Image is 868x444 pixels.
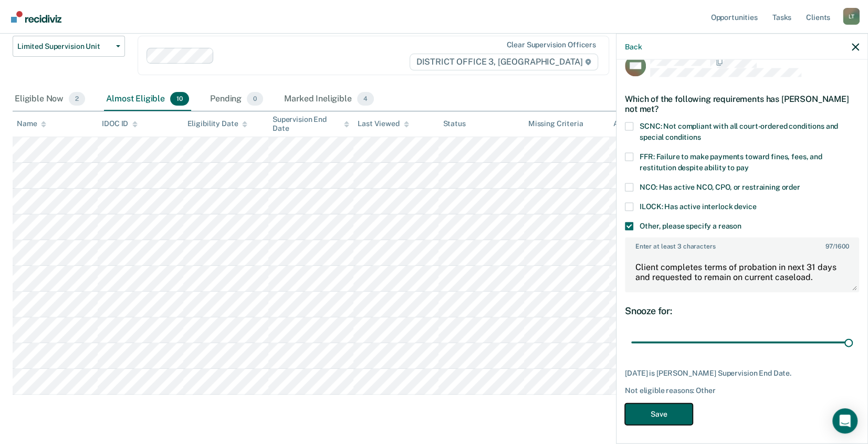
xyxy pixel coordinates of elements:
span: Limited Supervision Unit [17,42,112,51]
div: Snooze for: [625,305,859,317]
div: Eligibility Date [187,119,248,128]
span: FFR: Failure to make payments toward fines, fees, and restitution despite ability to pay [640,152,822,172]
div: Missing Criteria [528,119,583,128]
div: Which of the following requirements has [PERSON_NAME] not met? [625,85,859,122]
div: Eligible Now [13,88,87,111]
div: Last Viewed [358,119,409,128]
span: 0 [247,92,263,106]
div: Almost Eligible [104,88,191,111]
div: Status [443,119,465,128]
span: SCNC: Not compliant with all court-ordered conditions and special conditions [640,122,838,141]
div: Pending [208,88,265,111]
img: Recidiviz [11,11,61,23]
div: Supervision End Date [273,115,349,133]
button: Profile dropdown button [843,8,860,25]
span: 4 [357,92,374,106]
span: 2 [69,92,85,106]
div: Marked Ineligible [282,88,376,111]
span: DISTRICT OFFICE 3, [GEOGRAPHIC_DATA] [410,54,598,70]
div: [DATE] is [PERSON_NAME] Supervision End Date. [625,368,859,377]
label: Enter at least 3 characters [626,239,858,250]
span: ILOCK: Has active interlock device [640,202,756,211]
div: Assigned to [613,119,663,128]
span: / 1600 [825,243,849,250]
button: Back [625,42,642,51]
div: Not eligible reasons: Other [625,386,859,395]
span: 97 [825,243,833,250]
div: Name [17,119,46,128]
div: IDOC ID [102,119,138,128]
div: Open Intercom Messenger [832,408,857,433]
div: L T [843,8,860,25]
span: NCO: Has active NCO, CPO, or restraining order [640,183,800,191]
span: Other, please specify a reason [640,222,741,230]
textarea: Client completes terms of probation in next 31 days and requested to remain on current caseload. [626,252,858,291]
div: Clear supervision officers [506,40,595,49]
span: 10 [170,92,189,106]
button: Save [625,404,693,425]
